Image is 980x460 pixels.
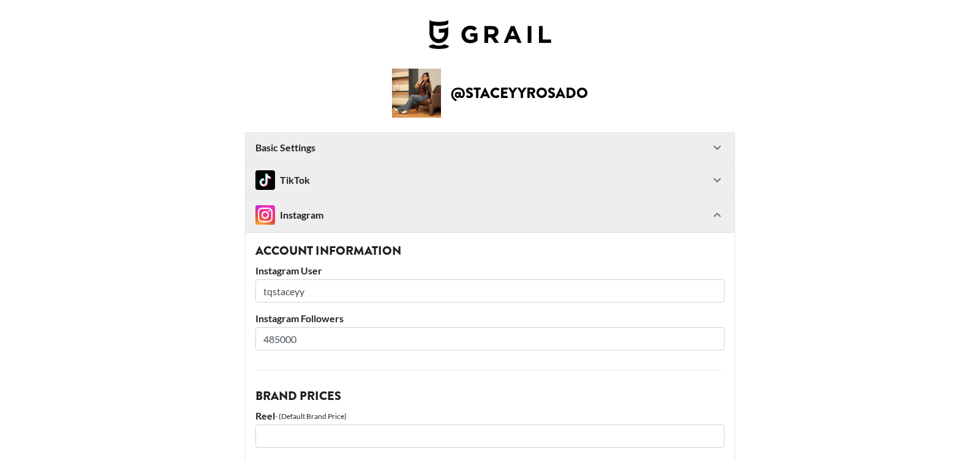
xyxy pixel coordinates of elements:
[255,390,725,402] h3: Brand Prices
[255,205,275,225] img: Instagram
[392,69,441,118] img: Creator
[246,198,734,232] div: InstagramInstagram
[246,163,734,197] div: TikTokTikTok
[246,133,734,162] div: Basic Settings
[429,20,551,49] img: Grail Talent Logo
[255,170,275,190] img: TikTok
[255,141,315,154] strong: Basic Settings
[275,412,347,421] div: - (Default Brand Price)
[255,245,725,257] h3: Account Information
[255,312,725,325] label: Instagram Followers
[255,170,310,190] div: TikTok
[255,410,275,422] label: Reel
[451,86,588,100] h2: @ staceyyrosado
[255,205,323,225] div: Instagram
[255,265,725,277] label: Instagram User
